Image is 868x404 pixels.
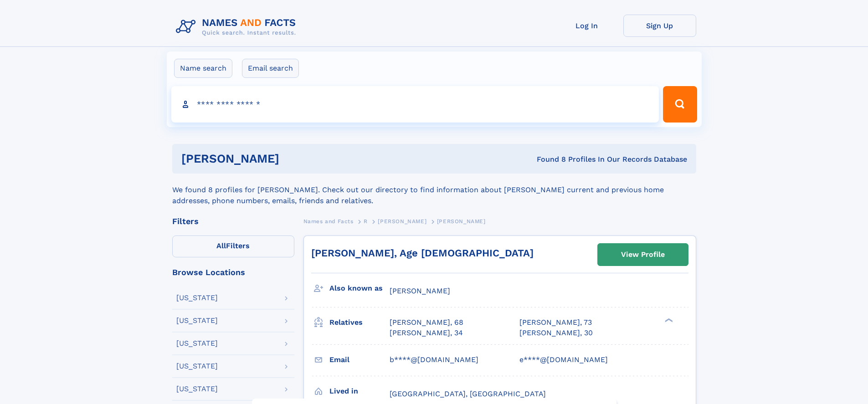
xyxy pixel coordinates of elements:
[329,315,390,330] h3: Relatives
[172,268,294,276] div: Browse Locations
[663,86,697,123] button: Search Button
[378,218,426,225] span: [PERSON_NAME]
[519,328,593,338] a: [PERSON_NAME], 30
[172,174,696,206] div: We found 8 profiles for [PERSON_NAME]. Check out our directory to find information about [PERSON_...
[390,286,450,295] span: [PERSON_NAME]
[242,59,299,78] label: Email search
[621,244,665,265] div: View Profile
[390,328,463,338] a: [PERSON_NAME], 34
[176,363,218,370] div: [US_STATE]
[390,389,546,398] span: [GEOGRAPHIC_DATA], [GEOGRAPHIC_DATA]
[181,153,408,164] h1: [PERSON_NAME]
[176,317,218,324] div: [US_STATE]
[172,15,303,39] img: Logo Names and Facts
[519,317,592,327] a: [PERSON_NAME], 73
[598,244,688,266] a: View Profile
[663,317,673,323] div: ❯
[329,281,390,296] h3: Also known as
[174,59,232,78] label: Name search
[329,352,390,368] h3: Email
[303,215,354,227] a: Names and Facts
[216,241,226,250] span: All
[437,218,486,225] span: [PERSON_NAME]
[311,247,534,259] a: [PERSON_NAME], Age [DEMOGRAPHIC_DATA]
[176,340,218,347] div: [US_STATE]
[378,215,426,227] a: [PERSON_NAME]
[364,218,368,225] span: R
[623,15,696,37] a: Sign Up
[329,384,390,399] h3: Lived in
[550,15,623,37] a: Log In
[390,317,463,327] a: [PERSON_NAME], 68
[408,154,687,164] div: Found 8 Profiles In Our Records Database
[176,385,218,393] div: [US_STATE]
[171,86,659,123] input: search input
[172,235,294,257] label: Filters
[176,294,218,302] div: [US_STATE]
[172,217,294,225] div: Filters
[364,215,368,227] a: R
